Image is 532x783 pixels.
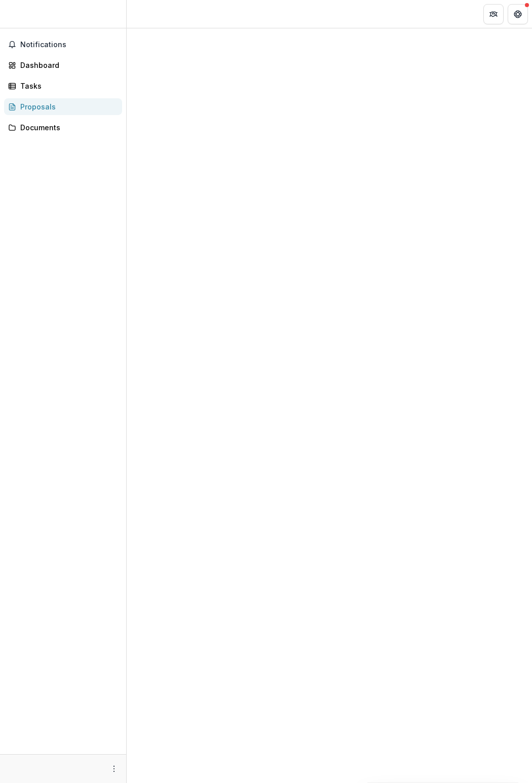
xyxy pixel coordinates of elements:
button: More [108,763,120,775]
button: Get Help [508,4,528,24]
button: Notifications [4,36,122,53]
a: Tasks [4,78,122,94]
span: Notifications [20,41,118,49]
div: Documents [20,122,114,133]
a: Documents [4,119,122,136]
a: Dashboard [4,57,122,73]
div: Proposals [20,101,114,112]
a: Proposals [4,98,122,115]
button: Partners [483,4,504,24]
div: Tasks [20,81,114,91]
div: Dashboard [20,60,114,70]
